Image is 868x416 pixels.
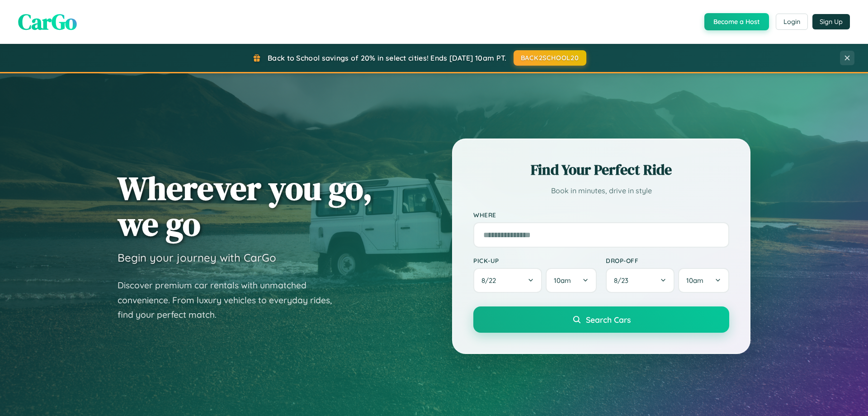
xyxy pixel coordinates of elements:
button: Login [776,14,808,30]
button: 8/22 [473,268,542,293]
span: 10am [686,276,703,285]
span: 10am [554,276,571,285]
p: Book in minutes, drive in style [473,184,729,197]
button: Search Cars [473,306,729,333]
span: Back to School savings of 20% in select cities! Ends [DATE] 10am PT. [268,53,506,62]
button: 10am [546,268,597,293]
label: Pick-up [473,257,597,264]
p: Discover premium car rentals with unmatched convenience. From luxury vehicles to everyday rides, ... [118,278,344,322]
span: 8 / 22 [481,276,500,285]
label: Drop-off [606,257,729,264]
button: Become a Host [704,13,769,30]
button: Sign Up [812,14,850,29]
span: Search Cars [586,315,631,325]
span: 8 / 23 [614,276,633,285]
span: CarGo [18,7,77,37]
button: 8/23 [606,268,675,293]
h1: Wherever you go, we go [118,170,373,242]
button: BACK2SCHOOL20 [514,50,586,66]
label: Where [473,211,729,219]
button: 10am [678,268,729,293]
h2: Find Your Perfect Ride [473,160,729,180]
h3: Begin your journey with CarGo [118,251,276,264]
